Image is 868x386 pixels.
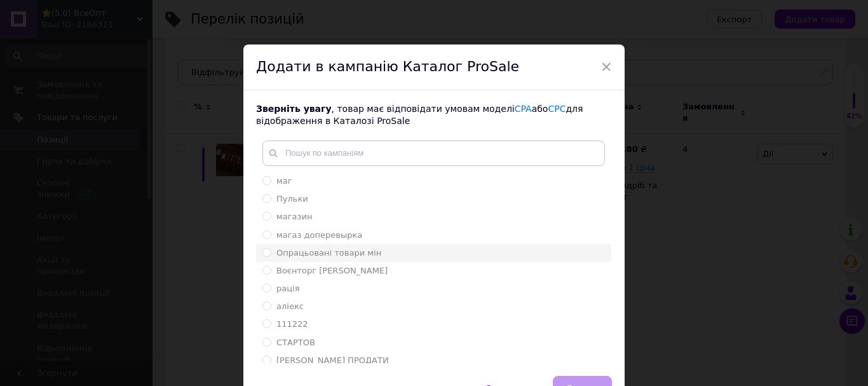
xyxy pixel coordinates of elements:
div: , товар має відповідати умовам моделі або для відображення в Каталозі ProSale [256,103,612,128]
span: магаз доперевырка [276,230,362,240]
span: Опрацьовані товари мін [276,248,381,258]
a: CPA [515,104,532,114]
span: Воєнторг [PERSON_NAME] [276,266,388,275]
div: Додати в кампанію Каталог ProSale [243,45,625,90]
span: магазин [276,212,312,221]
b: Зверніть увагу [256,104,332,114]
input: Пошук по кампаніям [262,141,605,166]
span: СТАРТОВ [276,338,315,347]
span: маг [276,176,292,186]
span: 111222 [276,319,308,329]
span: рація [276,284,300,293]
span: × [600,56,612,78]
a: CPC [548,104,566,114]
span: аліекс [276,301,304,311]
span: [PERSON_NAME] ПРОДАТИ [276,355,389,365]
span: Пульки [276,194,308,203]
